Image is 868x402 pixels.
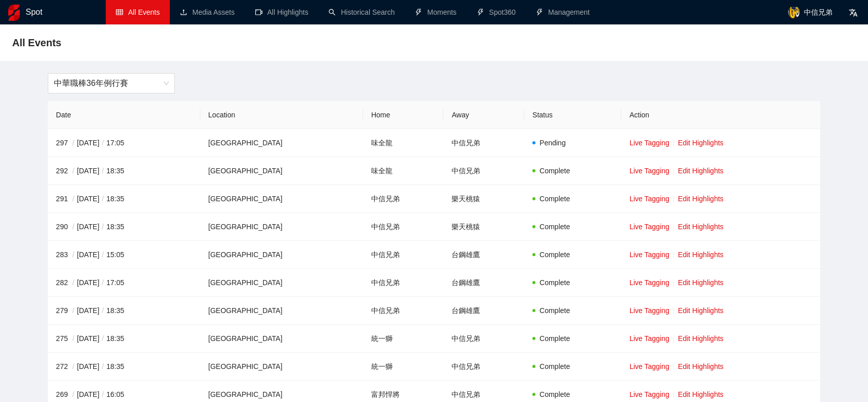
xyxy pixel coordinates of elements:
span: Complete [540,390,570,398]
span: / [70,334,77,343]
span: / [70,362,77,370]
td: 中信兄弟 [363,269,444,297]
a: Edit Highlights [678,279,724,287]
span: / [99,306,106,315]
td: [GEOGRAPHIC_DATA] [200,297,363,325]
td: [GEOGRAPHIC_DATA] [200,241,363,269]
a: Live Tagging [630,251,669,259]
a: Edit Highlights [678,139,724,147]
a: Live Tagging [630,139,669,147]
a: uploadMedia Assets [180,8,234,16]
td: 樂天桃猿 [443,213,524,241]
td: 統一獅 [363,325,444,353]
td: 275 [DATE] 18:35 [48,325,200,353]
span: Complete [540,362,570,370]
th: Date [48,101,200,129]
span: Complete [540,251,570,259]
td: 中信兄弟 [363,185,444,213]
span: / [99,334,106,343]
span: / [70,139,77,147]
a: Live Tagging [630,167,669,175]
span: / [99,251,106,259]
td: [GEOGRAPHIC_DATA] [200,325,363,353]
span: Complete [540,334,570,343]
a: Live Tagging [630,195,669,203]
span: Complete [540,306,570,315]
td: 中信兄弟 [363,213,444,241]
a: Edit Highlights [678,223,724,231]
img: logo [8,5,20,21]
td: 味全龍 [363,129,444,157]
img: avatar [788,6,800,18]
span: / [99,279,106,287]
span: All Events [12,35,62,51]
td: [GEOGRAPHIC_DATA] [200,269,363,297]
span: / [70,306,77,315]
th: Home [363,101,444,129]
span: / [99,223,106,231]
td: 中信兄弟 [443,157,524,185]
td: 統一獅 [363,353,444,381]
td: [GEOGRAPHIC_DATA] [200,157,363,185]
a: Edit Highlights [678,390,724,398]
td: 272 [DATE] 18:35 [48,353,200,381]
th: Status [524,101,621,129]
td: 中信兄弟 [363,241,444,269]
span: Complete [540,195,570,203]
td: [GEOGRAPHIC_DATA] [200,185,363,213]
td: 中信兄弟 [443,325,524,353]
a: Edit Highlights [678,195,724,203]
a: Live Tagging [630,362,669,370]
span: / [99,362,106,370]
td: 中信兄弟 [443,353,524,381]
th: Location [200,101,363,129]
a: Edit Highlights [678,251,724,259]
a: thunderboltSpot360 [477,8,516,16]
td: 292 [DATE] 18:35 [48,157,200,185]
td: 台鋼雄鷹 [443,241,524,269]
span: Complete [540,167,570,175]
th: Away [443,101,524,129]
span: / [70,279,77,287]
span: / [99,139,106,147]
td: 291 [DATE] 18:35 [48,185,200,213]
a: Live Tagging [630,279,669,287]
span: 中華職棒36年例行賽 [54,74,169,93]
a: Edit Highlights [678,306,724,315]
td: 279 [DATE] 18:35 [48,297,200,325]
a: Edit Highlights [678,362,724,370]
th: Action [621,101,820,129]
span: / [70,167,77,175]
a: Live Tagging [630,334,669,343]
a: thunderboltMoments [415,8,457,16]
td: 台鋼雄鷹 [443,297,524,325]
a: Live Tagging [630,223,669,231]
a: searchHistorical Search [328,8,395,16]
a: video-cameraAll Highlights [255,8,309,16]
span: / [99,195,106,203]
td: 282 [DATE] 17:05 [48,269,200,297]
span: / [99,167,106,175]
td: 樂天桃猿 [443,185,524,213]
span: / [70,390,77,398]
td: [GEOGRAPHIC_DATA] [200,213,363,241]
td: 味全龍 [363,157,444,185]
a: Edit Highlights [678,167,724,175]
td: 297 [DATE] 17:05 [48,129,200,157]
td: 中信兄弟 [443,129,524,157]
td: [GEOGRAPHIC_DATA] [200,353,363,381]
span: Pending [540,139,565,147]
a: Live Tagging [630,390,669,398]
span: table [116,9,123,16]
span: / [99,390,106,398]
span: Complete [540,223,570,231]
span: / [70,251,77,259]
span: / [70,223,77,231]
a: Live Tagging [630,306,669,315]
td: [GEOGRAPHIC_DATA] [200,129,363,157]
td: 290 [DATE] 18:35 [48,213,200,241]
td: 台鋼雄鷹 [443,269,524,297]
a: Edit Highlights [678,334,724,343]
td: 283 [DATE] 15:05 [48,241,200,269]
span: / [70,195,77,203]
